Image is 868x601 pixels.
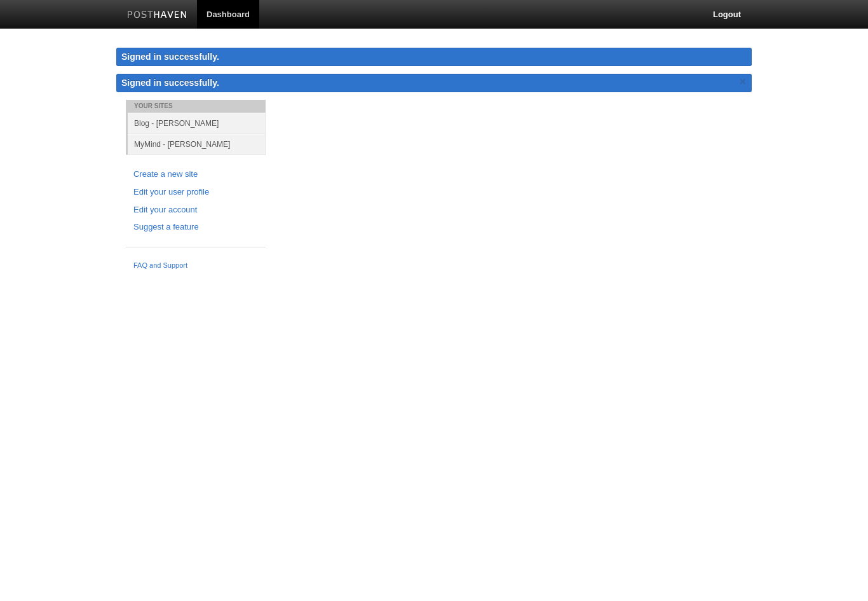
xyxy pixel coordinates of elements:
[133,221,258,234] a: Suggest a feature
[133,260,258,272] a: FAQ and Support
[128,134,266,155] a: MyMind - [PERSON_NAME]
[127,11,187,20] img: Posthaven-bar
[133,204,258,217] a: Edit your account
[133,168,258,181] a: Create a new site
[128,113,266,134] a: Blog - [PERSON_NAME]
[133,186,258,199] a: Edit your user profile
[737,74,749,90] a: ×
[126,100,266,113] li: Your Sites
[116,48,752,66] div: Signed in successfully.
[121,78,219,88] span: Signed in successfully.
